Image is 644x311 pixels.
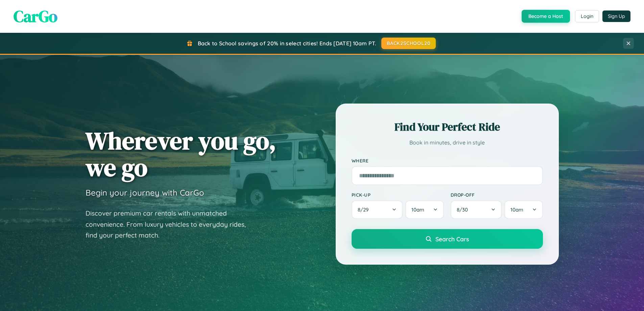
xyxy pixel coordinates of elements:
p: Book in minutes, drive in style [352,138,543,148]
span: Search Cars [435,235,469,243]
button: Login [575,10,599,22]
label: Where [352,158,543,163]
h3: Begin your journey with CarGo [86,187,204,198]
label: Drop-off [451,192,543,198]
button: Sign Up [602,10,630,22]
span: 10am [411,206,424,213]
label: Pick-up [352,192,444,198]
span: Back to School savings of 20% in select cities! Ends [DATE] 10am PT. [198,40,376,47]
span: CarGo [14,5,57,27]
h1: Wherever you go, we go [86,127,276,181]
button: 8/30 [451,200,502,219]
span: 8 / 29 [358,206,372,213]
span: 10am [510,206,523,213]
h2: Find Your Perfect Ride [352,119,543,134]
button: 10am [504,200,543,219]
span: 8 / 30 [457,206,471,213]
button: Search Cars [352,229,543,249]
button: BACK2SCHOOL20 [381,38,436,49]
button: Become a Host [522,10,570,23]
button: 8/29 [352,200,403,219]
button: 10am [405,200,444,219]
p: Discover premium car rentals with unmatched convenience. From luxury vehicles to everyday rides, ... [86,208,255,241]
